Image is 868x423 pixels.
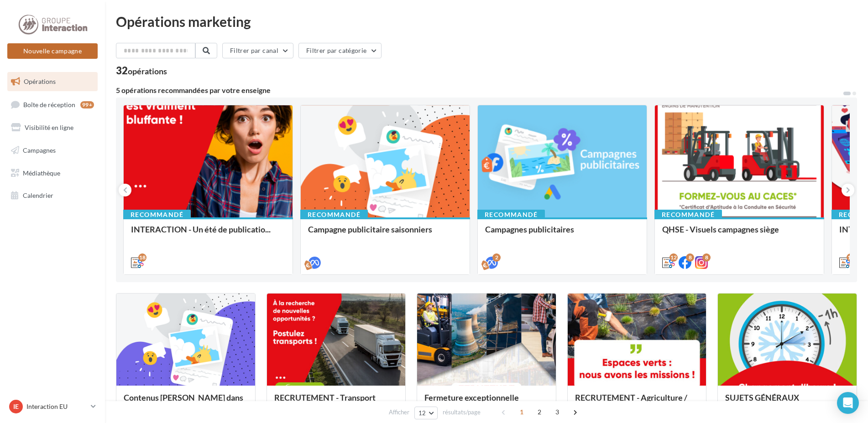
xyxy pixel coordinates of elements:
span: Campagne publicitaire saisonniers [308,224,432,234]
div: 12 [669,253,678,262]
span: Visibilité en ligne [25,124,73,131]
span: Opérations [24,77,56,85]
button: 12 [414,407,438,419]
div: Recommandé [123,210,191,220]
div: Open Intercom Messenger [837,392,859,414]
span: Campagnes publicitaires [485,224,574,234]
p: Interaction EU [26,402,87,411]
a: IE Interaction EU [7,398,98,415]
span: 3 [550,405,565,419]
div: 8 [686,253,694,262]
button: Filtrer par canal [222,43,293,58]
a: Calendrier [5,186,99,205]
div: Recommandé [654,210,722,220]
span: INTERACTION - Un été de publicatio... [131,224,271,234]
span: IE [13,402,19,411]
span: 2 [532,405,547,419]
div: Opérations marketing [116,15,857,28]
span: 12 [418,409,426,417]
div: 32 [116,66,167,76]
button: Nouvelle campagne [7,43,98,59]
span: Calendrier [23,191,53,199]
div: 99+ [80,101,94,108]
div: 8 [702,253,711,262]
a: Opérations [5,72,99,91]
span: SUJETS GÉNÉRAUX [725,392,799,402]
span: Fermeture exceptionnelle [424,392,519,402]
div: 12 [847,253,855,262]
span: Médiathèque [23,169,60,176]
button: Filtrer par catégorie [298,43,382,58]
span: résultats/page [443,408,481,417]
div: 18 [138,253,146,262]
a: Boîte de réception99+ [5,95,99,114]
span: Afficher [389,408,409,417]
span: Boîte de réception [23,100,75,108]
a: Visibilité en ligne [5,118,99,137]
a: Campagnes [5,141,99,160]
span: QHSE - Visuels campagnes siège [662,224,779,234]
div: 2 [492,253,501,262]
span: Campagnes [23,146,56,154]
div: Recommandé [300,210,368,220]
a: Médiathèque [5,164,99,183]
div: Recommandé [477,210,545,220]
div: 5 opérations recommandées par votre enseigne [116,87,842,94]
div: opérations [128,67,167,75]
span: 1 [514,405,529,419]
span: RECRUTEMENT - Transport [274,392,376,402]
